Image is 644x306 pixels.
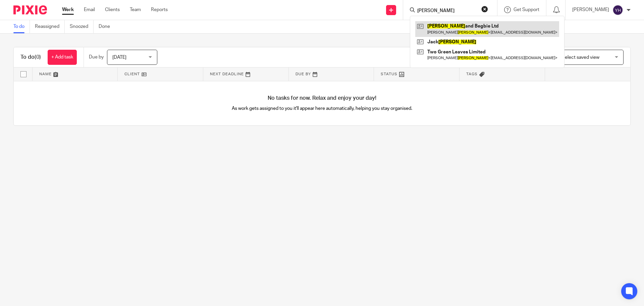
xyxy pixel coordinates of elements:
[112,55,126,60] span: [DATE]
[130,6,141,13] a: Team
[151,6,168,13] a: Reports
[612,5,623,15] img: svg%3E
[481,6,488,12] button: Clear
[20,54,41,61] h1: To do
[168,105,476,112] p: As work gets assigned to you it'll appear here automatically, helping you stay organised.
[70,20,94,33] a: Snoozed
[89,54,104,60] p: Due by
[99,20,115,33] a: Done
[14,95,630,102] h4: No tasks for now. Relax and enjoy your day!
[13,20,30,33] a: To do
[62,6,74,13] a: Work
[417,8,477,14] input: Search
[13,5,47,14] img: Pixie
[35,54,41,60] span: (0)
[562,55,599,60] span: Select saved view
[35,20,65,33] a: Reassigned
[84,6,95,13] a: Email
[105,6,120,13] a: Clients
[514,7,539,12] span: Get Support
[48,50,77,65] a: + Add task
[572,6,609,13] p: [PERSON_NAME]
[466,72,478,76] span: Tags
